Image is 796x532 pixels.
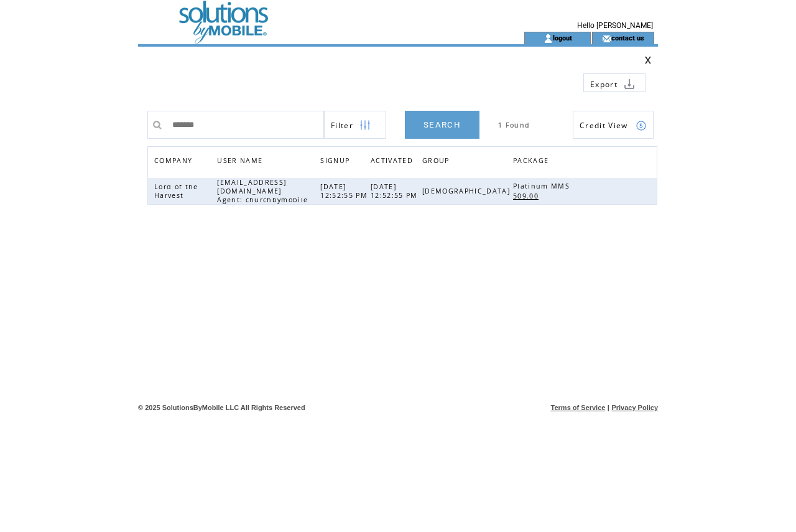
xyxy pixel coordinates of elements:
span: [DATE] 12:52:55 PM [320,182,371,200]
img: download.png [624,78,635,90]
span: GROUP [422,153,453,171]
a: Terms of Service [551,404,606,411]
span: Export to csv file [590,79,618,90]
span: [DEMOGRAPHIC_DATA] [422,187,513,195]
a: USER NAME [217,156,266,164]
span: [DATE] 12:52:55 PM [371,182,421,200]
span: Lord of the Harvest [154,182,198,200]
a: GROUP [422,153,456,171]
a: Privacy Policy [611,404,658,411]
span: 1 Found [498,121,530,129]
a: PACKAGE [513,153,555,171]
span: SIGNUP [320,153,353,171]
a: Filter [324,111,386,139]
span: Platinum MMS [513,182,573,190]
img: account_icon.gif [544,34,553,44]
span: Show Credits View [580,120,628,131]
img: credits.png [636,120,647,131]
img: filters.png [359,111,371,139]
a: COMPANY [154,156,195,164]
a: ACTIVATED [371,153,419,171]
a: Export [583,73,646,92]
span: © 2025 SolutionsByMobile LLC All Rights Reserved [138,404,305,411]
span: ACTIVATED [371,153,416,171]
span: [EMAIL_ADDRESS][DOMAIN_NAME] Agent: churchbymobile [217,178,311,204]
span: 509.00 [513,192,542,200]
a: SIGNUP [320,156,353,164]
a: logout [553,34,572,42]
span: | [608,404,609,411]
a: Credit View [573,111,654,139]
a: 509.00 [513,190,545,201]
span: PACKAGE [513,153,552,171]
span: Hello [PERSON_NAME] [577,21,653,30]
span: USER NAME [217,153,266,171]
a: contact us [611,34,644,42]
span: COMPANY [154,153,195,171]
span: Show filters [331,120,353,131]
a: SEARCH [405,111,479,139]
img: contact_us_icon.gif [602,34,611,44]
